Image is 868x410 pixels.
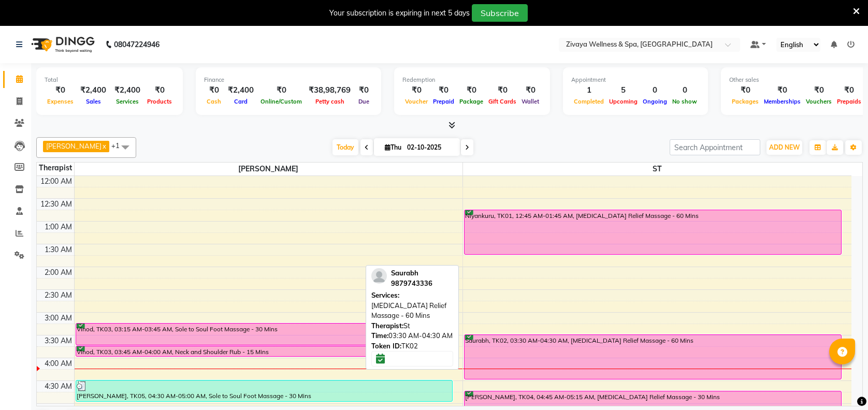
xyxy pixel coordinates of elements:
[42,313,74,324] div: 3:00 AM
[606,98,640,105] span: Upcoming
[761,98,803,105] span: Memberships
[382,143,404,151] span: Thu
[769,143,800,151] span: ADD NEW
[76,346,453,356] div: Vinod, TK03, 03:45 AM-04:00 AM, Neck and Shoulder Rub - 15 Mins
[258,98,305,105] span: Online/Custom
[75,163,463,175] span: [PERSON_NAME]
[465,210,841,254] div: Niyankuru, TK01, 12:45 AM-01:45 AM, [MEDICAL_DATA] Relief Massage - 60 Mins
[640,98,670,105] span: Ongoing
[834,98,864,105] span: Prepaids
[670,139,760,155] input: Search Appointment
[42,290,74,301] div: 2:30 AM
[42,381,74,392] div: 4:30 AM
[356,98,372,105] span: Due
[486,98,519,105] span: Gift Cards
[371,301,446,320] span: [MEDICAL_DATA] Relief Massage - 60 Mins
[465,335,841,379] div: Saurabh, TK02, 03:30 AM-04:30 AM, [MEDICAL_DATA] Relief Massage - 60 Mins
[305,84,355,96] div: ₹38,98,769
[111,141,127,150] span: +1
[371,341,453,352] div: TK02
[571,76,700,84] div: Appointment
[402,98,430,105] span: Voucher
[571,84,606,96] div: 1
[430,98,457,105] span: Prepaid
[371,342,401,350] span: Token ID:
[76,84,110,96] div: ₹2,400
[486,84,519,96] div: ₹0
[355,84,373,96] div: ₹0
[313,98,347,105] span: Petty cash
[26,30,97,59] img: logo
[457,98,486,105] span: Package
[402,76,542,84] div: Redemption
[42,222,74,232] div: 1:00 AM
[204,98,224,105] span: Cash
[110,84,144,96] div: ₹2,400
[761,84,803,96] div: ₹0
[46,142,102,150] span: [PERSON_NAME]
[729,98,761,105] span: Packages
[102,142,106,150] a: x
[42,358,74,369] div: 4:00 AM
[766,140,802,155] button: ADD NEW
[371,291,399,299] span: Services:
[332,139,358,155] span: Today
[45,76,175,84] div: Total
[371,321,453,331] div: St
[38,176,74,187] div: 12:00 AM
[606,84,640,96] div: 5
[519,84,542,96] div: ₹0
[113,98,141,105] span: Services
[38,199,74,210] div: 12:30 AM
[42,267,74,278] div: 2:00 AM
[76,380,453,401] div: [PERSON_NAME], TK05, 04:30 AM-05:00 AM, Sole to Soul Foot Massage - 30 Mins
[224,84,258,96] div: ₹2,400
[463,163,851,175] span: ST
[670,84,700,96] div: 0
[371,321,403,330] span: Therapist:
[803,84,834,96] div: ₹0
[144,84,175,96] div: ₹0
[472,4,528,22] button: Subscribe
[571,98,606,105] span: Completed
[204,84,224,96] div: ₹0
[329,8,470,19] div: Your subscription is expiring in next 5 days
[670,98,700,105] span: No show
[402,84,430,96] div: ₹0
[204,76,373,84] div: Finance
[45,84,76,96] div: ₹0
[42,244,74,255] div: 1:30 AM
[729,84,761,96] div: ₹0
[258,84,305,96] div: ₹0
[42,335,74,346] div: 3:30 AM
[824,369,858,400] iframe: chat widget
[45,98,76,105] span: Expenses
[404,140,456,155] input: 2025-10-02
[76,324,453,345] div: Vinod, TK03, 03:15 AM-03:45 AM, Sole to Soul Foot Massage - 30 Mins
[457,84,486,96] div: ₹0
[114,30,160,59] b: 08047224946
[371,268,387,284] img: profile
[391,269,418,277] span: Saurabh
[37,163,74,173] div: Therapist
[371,331,453,341] div: 03:30 AM-04:30 AM
[640,84,670,96] div: 0
[371,331,388,340] span: Time:
[232,98,250,105] span: Card
[83,98,104,105] span: Sales
[803,98,834,105] span: Vouchers
[519,98,542,105] span: Wallet
[391,279,432,289] div: 9879743336
[430,84,457,96] div: ₹0
[834,84,864,96] div: ₹0
[144,98,175,105] span: Products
